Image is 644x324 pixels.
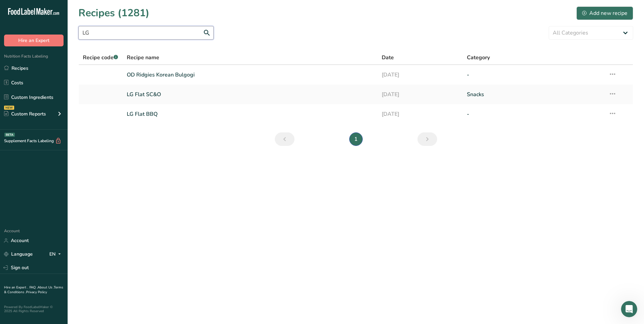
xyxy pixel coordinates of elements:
[26,290,47,295] a: Privacy Policy
[621,301,637,317] iframe: Intercom live chat
[4,110,46,117] div: Custom Reports
[4,248,33,260] a: Language
[275,132,294,146] a: Previous page
[127,107,374,121] a: LG Flat BBQ
[576,6,633,20] button: Add new recipe
[49,250,64,258] div: EN
[4,133,15,137] div: BETA
[467,53,490,62] span: Category
[4,35,64,46] button: Hire an Expert
[582,9,627,17] div: Add new recipe
[467,87,600,102] a: Snacks
[382,53,394,62] span: Date
[382,68,459,82] a: [DATE]
[78,26,214,40] input: Search for recipe
[127,87,374,102] a: LG Flat SC&O
[382,87,459,102] a: [DATE]
[467,107,600,121] a: -
[4,285,28,290] a: Hire an Expert .
[4,305,64,313] div: Powered By FoodLabelMaker © 2025 All Rights Reserved
[29,285,38,290] a: FAQ .
[382,107,459,121] a: [DATE]
[127,53,159,62] span: Recipe name
[83,54,118,61] span: Recipe code
[38,285,54,290] a: About Us .
[78,5,149,21] h1: Recipes (1281)
[467,68,600,82] a: -
[127,68,374,82] a: OD Ridgies Korean Bulgogi
[418,132,437,146] a: Next page
[4,285,63,295] a: Terms & Conditions .
[4,106,14,110] div: NEW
